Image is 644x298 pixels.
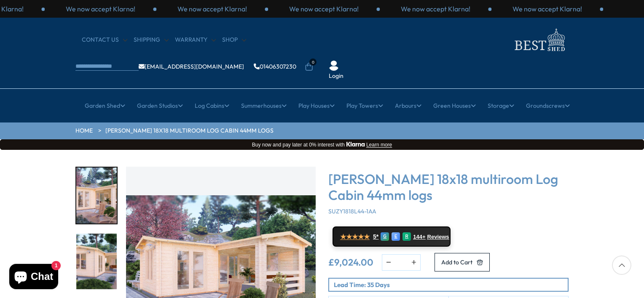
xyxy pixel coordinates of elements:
a: Green Houses [433,95,476,116]
p: We now accept Klarna! [66,4,135,13]
ins: £9,024.00 [328,258,373,267]
a: Summerhouses [241,95,287,116]
h3: [PERSON_NAME] 18x18 multiroom Log Cabin 44mm logs [328,171,569,203]
span: SUZY1818L44-1AA [328,208,376,215]
a: Arbours [395,95,421,116]
a: 0 [305,63,313,71]
img: Suzy3_2x6-2_5S31896-2_64732b6d-1a30-4d9b-a8b3-4f3a95d206a5_200x200.jpg [76,234,117,290]
a: Storage [488,95,514,116]
div: 3 / 3 [156,4,268,13]
div: 1 / 7 [75,167,118,224]
a: 01406307230 [254,64,296,69]
a: Login [329,72,343,80]
a: Log Cabins [195,95,229,116]
div: 1 / 3 [268,4,380,13]
span: Add to Cart [441,259,472,265]
div: E [392,232,400,241]
a: Warranty [175,36,216,44]
a: Play Houses [298,95,335,116]
a: Garden Studios [137,95,183,116]
a: CONTACT US [82,36,127,44]
span: 0 [309,59,317,66]
p: Lead Time: 35 Days [334,280,568,289]
span: Reviews [427,234,449,240]
a: Groundscrews [526,95,570,116]
p: We now accept Klarna! [513,4,582,13]
a: [PERSON_NAME] 18x18 multiroom Log Cabin 44mm logs [105,127,274,135]
div: 2 / 3 [380,4,491,13]
div: 2 / 7 [75,233,118,290]
a: ★★★★★ 5* G E R 144+ Reviews [333,226,451,247]
a: HOME [75,127,93,135]
div: R [402,232,411,241]
div: 2 / 3 [45,4,156,13]
p: We now accept Klarna! [401,4,470,13]
a: Garden Shed [85,95,125,116]
inbox-online-store-chat: Shopify online store chat [7,264,61,291]
img: Suzy3_2x6-2_5S31896-1_f0f3b787-e36b-4efa-959a-148785adcb0b_200x200.jpg [76,168,117,223]
span: 144+ [413,234,425,240]
span: ★★★★★ [340,233,370,241]
img: User Icon [329,61,339,71]
div: 3 / 3 [491,4,603,13]
p: We now accept Klarna! [177,4,247,13]
a: Play Towers [346,95,383,116]
a: Shipping [134,36,169,44]
p: We now accept Klarna! [289,4,359,13]
img: logo [510,26,569,53]
div: G [381,232,389,241]
button: Add to Cart [435,253,490,271]
a: Shop [222,36,246,44]
a: [EMAIL_ADDRESS][DOMAIN_NAME] [139,64,244,69]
